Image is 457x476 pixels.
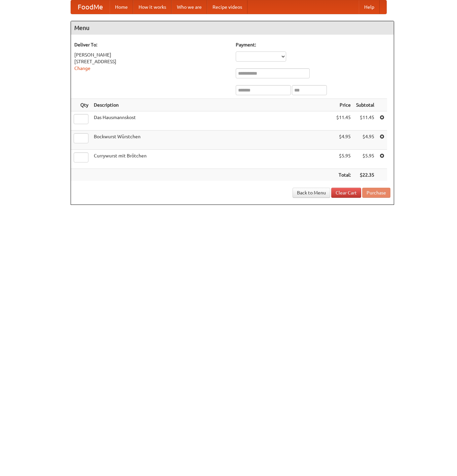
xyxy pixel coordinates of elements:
[331,188,361,198] a: Clear Cart
[334,99,353,111] th: Price
[362,188,390,198] button: Purchase
[353,169,377,181] th: $22.35
[91,99,334,111] th: Description
[236,41,390,48] h5: Payment:
[334,150,353,169] td: $5.95
[334,131,353,150] td: $4.95
[74,66,90,71] a: Change
[334,169,353,181] th: Total:
[172,0,207,14] a: Who we are
[91,131,334,150] td: Bockwurst Würstchen
[74,58,229,65] div: [STREET_ADDRESS]
[359,0,380,14] a: Help
[353,131,377,150] td: $4.95
[207,0,247,14] a: Recipe videos
[293,188,330,198] a: Back to Menu
[91,111,334,131] td: Das Hausmannskost
[74,51,229,58] div: [PERSON_NAME]
[133,0,172,14] a: How it works
[71,21,394,35] h4: Menu
[353,111,377,131] td: $11.45
[71,99,91,111] th: Qty
[91,150,334,169] td: Currywurst mit Brötchen
[110,0,133,14] a: Home
[353,99,377,111] th: Subtotal
[74,41,229,48] h5: Deliver To:
[334,111,353,131] td: $11.45
[71,0,110,14] a: FoodMe
[353,150,377,169] td: $5.95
